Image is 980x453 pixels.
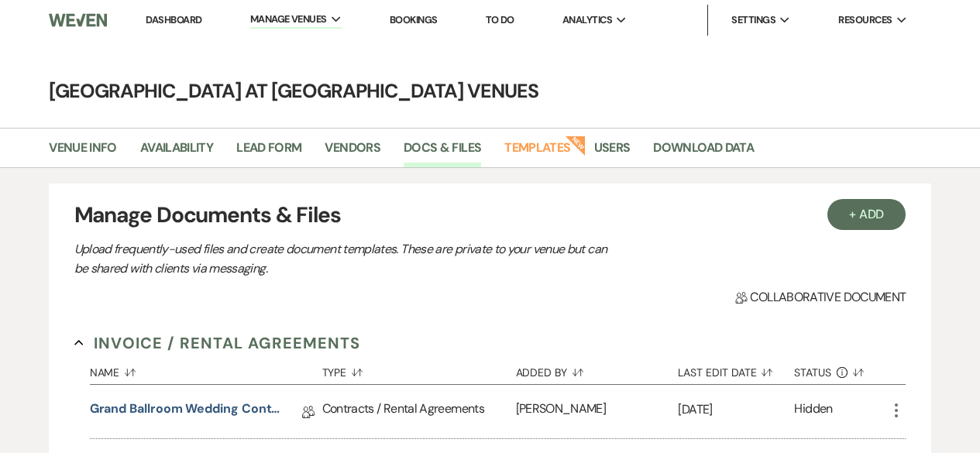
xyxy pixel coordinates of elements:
div: Hidden [794,400,832,424]
span: Resources [838,12,892,28]
span: Settings [731,12,775,28]
button: Last Edit Date [678,355,794,384]
span: Analytics [562,12,612,28]
a: Bookings [390,13,438,26]
button: Invoice / Rental Agreements [74,331,360,355]
span: Collaborative document [735,288,906,307]
p: Upload frequently-used files and create document templates. These are private to your venue but c... [74,239,617,279]
a: To Do [486,13,514,26]
a: Lead Form [236,138,301,167]
button: Name [90,355,322,384]
a: Dashboard [146,13,201,26]
button: Status [794,355,887,384]
a: Download Data [653,138,754,167]
a: Docs & Files [404,138,481,167]
a: Users [594,138,631,167]
a: Vendors [325,138,380,167]
a: Venue Info [49,138,117,167]
img: Weven Logo [49,4,106,36]
p: [DATE] [678,400,794,420]
h3: Manage Documents & Files [74,199,906,232]
strong: New [565,134,586,156]
span: Status [794,367,831,378]
a: Grand Ballroom Wedding Contract 2026 [90,400,284,424]
a: Availability [140,138,213,167]
div: Contracts / Rental Agreements [322,385,516,438]
button: Added By [516,355,679,384]
a: Templates [504,138,570,167]
div: [PERSON_NAME] [516,385,679,438]
button: Type [322,355,516,384]
span: Manage Venues [250,12,327,27]
button: + Add [827,199,906,230]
